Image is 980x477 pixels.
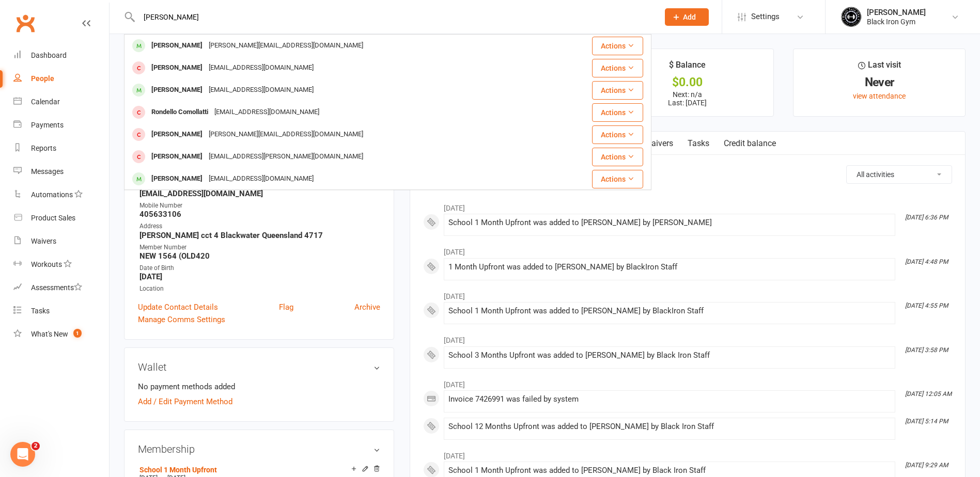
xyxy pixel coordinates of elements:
div: Rondello Comollatti [148,105,211,120]
div: [EMAIL_ADDRESS][DOMAIN_NAME] [206,60,317,75]
strong: [EMAIL_ADDRESS][DOMAIN_NAME] [139,189,380,198]
div: Mobile Number [139,201,380,211]
li: [DATE] [423,445,952,462]
li: [DATE] [423,374,952,390]
strong: [PERSON_NAME] cct 4 Blackwater Queensland 4717 [139,231,380,240]
a: Add / Edit Payment Method [138,395,232,408]
div: Automations [31,190,73,199]
i: [DATE] 12:05 AM [905,390,952,397]
button: Add [665,8,709,26]
button: Actions [592,81,643,100]
span: 1 [73,329,82,338]
a: Credit balance [717,132,783,155]
h3: Membership [138,443,380,455]
div: [PERSON_NAME] [148,127,206,142]
a: Messages [13,160,109,183]
a: Clubworx [12,10,38,36]
div: Calendar [31,98,60,106]
h3: Wallet [138,361,380,373]
i: [DATE] 3:58 PM [905,346,948,354]
div: [PERSON_NAME] [148,38,206,53]
div: Dashboard [31,51,67,59]
a: School 1 Month Upfront [139,466,217,474]
a: Dashboard [13,44,109,67]
iframe: Intercom live chat [10,442,35,467]
img: thumb_image1623296242.png [841,7,862,27]
div: School 3 Months Upfront was added to [PERSON_NAME] by Black Iron Staff [448,351,891,360]
span: Settings [751,5,780,28]
div: Location [139,284,380,294]
div: [PERSON_NAME] [148,83,206,98]
div: Invoice 7426991 was failed by system [448,395,891,404]
i: [DATE] 6:36 PM [905,214,948,221]
a: Tasks [680,132,717,155]
div: School 1 Month Upfront was added to [PERSON_NAME] by Black Iron Staff [448,466,891,475]
a: What's New1 [13,323,109,346]
li: [DATE] [423,285,952,302]
button: Actions [592,170,643,188]
button: Actions [592,37,643,55]
div: [PERSON_NAME][EMAIL_ADDRESS][DOMAIN_NAME] [206,38,366,53]
button: Actions [592,103,643,122]
a: Tasks [13,299,109,323]
div: People [31,74,54,83]
div: School 12 Months Upfront was added to [PERSON_NAME] by Black Iron Staff [448,422,891,431]
strong: [DATE] [139,272,380,281]
strong: 405633106 [139,210,380,219]
button: Actions [592,148,643,166]
a: Waivers [13,230,109,253]
div: [PERSON_NAME] [148,149,206,164]
i: [DATE] 9:29 AM [905,462,948,469]
div: Waivers [31,237,56,245]
div: [PERSON_NAME] [148,171,206,186]
a: Automations [13,183,109,206]
a: Reports [13,137,109,160]
div: Member Number [139,243,380,252]
div: Payments [31,121,64,129]
div: School 1 Month Upfront was added to [PERSON_NAME] by [PERSON_NAME] [448,218,891,227]
a: Product Sales [13,206,109,230]
div: Product Sales [31,214,75,222]
i: [DATE] 4:48 PM [905,258,948,265]
li: [DATE] [423,241,952,258]
li: No payment methods added [138,380,380,393]
div: Reports [31,144,56,152]
div: 1 Month Upfront was added to [PERSON_NAME] by BlackIron Staff [448,263,891,272]
a: Waivers [637,132,680,155]
a: Assessments [13,276,109,299]
h3: Activity [423,165,952,181]
div: Workouts [31,260,62,268]
div: [EMAIL_ADDRESS][DOMAIN_NAME] [206,171,317,186]
div: Last visit [858,58,901,77]
span: Add [683,13,696,21]
div: $ Balance [669,58,706,77]
span: 2 [32,442,40,450]
div: Black Iron Gym [867,17,926,26]
a: Payments [13,114,109,137]
input: Search... [136,10,651,24]
div: Assessments [31,283,82,292]
li: [DATE] [423,197,952,214]
div: Messages [31,167,64,176]
a: Flag [279,301,293,313]
strong: NEW 1564 (OLD420 [139,251,380,261]
div: Date of Birth [139,263,380,273]
div: [EMAIL_ADDRESS][PERSON_NAME][DOMAIN_NAME] [206,149,366,164]
a: view attendance [853,92,906,100]
div: What's New [31,330,68,338]
div: School 1 Month Upfront was added to [PERSON_NAME] by BlackIron Staff [448,307,891,315]
button: Actions [592,125,643,144]
i: [DATE] 4:55 PM [905,302,948,309]
div: Tasks [31,307,50,315]
a: Calendar [13,90,109,114]
div: $0.00 [611,77,764,88]
a: Manage Comms Settings [138,313,225,326]
i: [DATE] 5:14 PM [905,418,948,425]
div: [EMAIL_ADDRESS][DOMAIN_NAME] [211,105,322,120]
div: [PERSON_NAME] [148,60,206,75]
div: [PERSON_NAME][EMAIL_ADDRESS][DOMAIN_NAME] [206,127,366,142]
a: Update Contact Details [138,301,218,313]
li: [DATE] [423,329,952,346]
div: Never [803,77,956,88]
button: Actions [592,59,643,77]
